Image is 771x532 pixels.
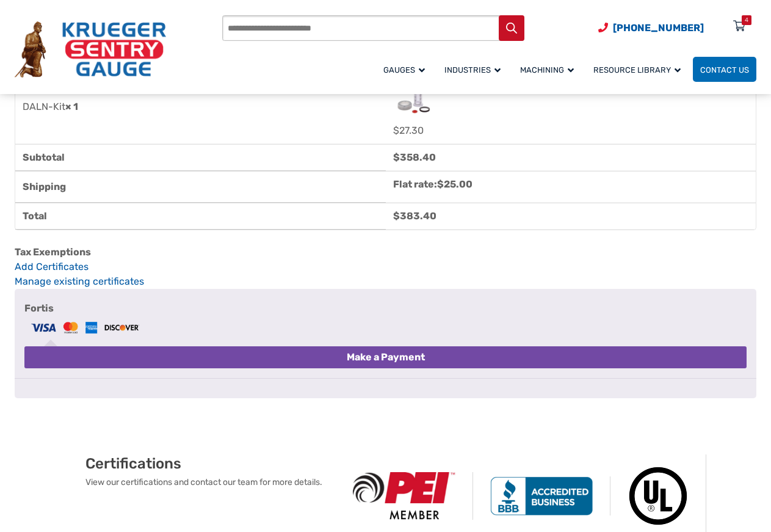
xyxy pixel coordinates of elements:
span: $ [393,125,399,136]
img: PEI Member [336,472,473,519]
a: Industries [437,55,513,84]
span: Industries [444,65,501,75]
a: Manage existing certificates [15,275,144,287]
span: $ [393,151,400,163]
img: Krueger Sentry Gauge [15,21,166,78]
a: Gauges [376,55,437,84]
span: $ [437,178,444,190]
bdi: 25.00 [437,178,472,190]
span: $ [393,210,400,222]
a: Machining [513,55,586,84]
bdi: 383.40 [393,210,436,222]
bdi: 358.40 [393,151,436,163]
th: Shipping [15,171,386,203]
button: Make a Payment [24,346,747,368]
b: Tax Exemptions [15,246,91,258]
strong: × 1 [65,101,78,112]
div: 4 [745,15,748,25]
span: Machining [520,65,574,75]
p: View our certifications and contact our team for more details. [85,476,336,489]
bdi: 27.30 [393,125,424,136]
span: Contact Us [700,65,749,75]
img: DALN-Kit [393,76,436,119]
a: Resource Library [586,55,693,84]
span: Resource Library [593,65,681,75]
a: Add Certificates [15,260,756,274]
th: Total [15,203,386,230]
a: Phone Number (920) 434-8860 [598,20,704,35]
span: [PHONE_NUMBER] [613,22,704,34]
h2: Certifications [85,454,336,473]
td: DALN-Kit [15,70,386,144]
label: Fortis [24,299,747,338]
th: Subtotal [15,144,386,171]
img: Fortis [29,320,141,335]
span: Gauges [383,65,425,75]
a: Contact Us [693,57,756,82]
img: BBB [473,476,610,516]
label: Flat rate: [393,178,472,190]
